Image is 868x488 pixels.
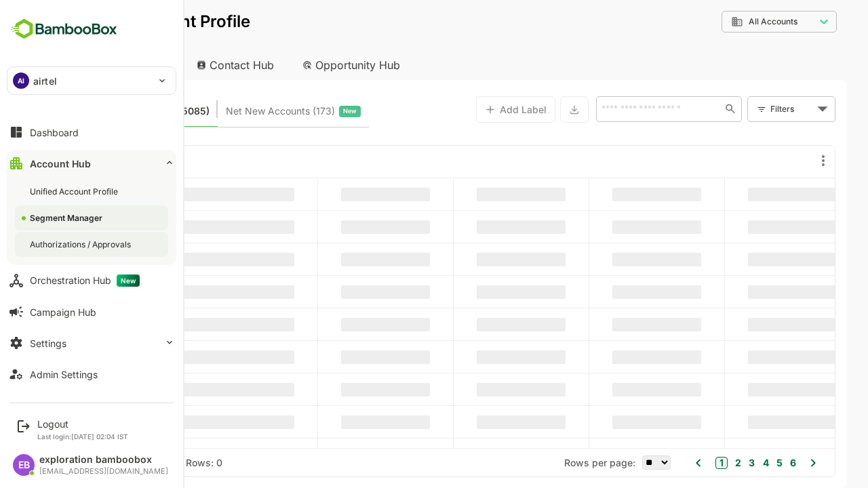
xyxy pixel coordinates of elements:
button: 6 [739,455,749,470]
button: Admin Settings [7,361,176,388]
span: Net New Accounts ( 173 ) [178,102,288,120]
div: exploration bamboobox [39,454,168,466]
button: 4 [712,455,722,470]
button: Add Label [429,96,508,123]
p: airtel [33,74,57,88]
span: New [117,274,140,287]
div: AI [13,73,29,89]
div: Campaign Hub [30,306,96,318]
button: Export the selected data as CSV [513,96,541,123]
img: BambooboxFullLogoMark.5f36c76dfaba33ec1ec1367b70bb1252.svg [7,16,121,42]
p: Unified Account Profile [22,14,203,30]
div: Authorizations / Approvals [30,239,134,250]
div: Segment Manager [30,212,105,224]
button: Settings [7,329,176,357]
span: Rows per page: [517,457,588,468]
p: Last login: [DATE] 02:04 IST [37,432,128,441]
button: 5 [726,455,735,470]
div: Contact Hub [138,50,239,80]
div: Unified Account Profile [30,186,121,197]
div: EB [13,454,35,476]
button: Account Hub [7,150,176,177]
div: All Accounts [684,16,768,28]
div: Account Hub [30,158,91,169]
div: Opportunity Hub [244,50,365,80]
div: Dashboard [30,127,79,138]
div: Filters [722,95,788,123]
div: [EMAIL_ADDRESS][DOMAIN_NAME] [39,467,168,476]
div: Filters [723,102,766,116]
span: All Accounts [701,17,750,26]
span: Known accounts you’ve identified to target - imported from CRM, Offline upload, or promoted from ... [41,102,162,120]
button: 3 [698,455,707,470]
div: Admin Settings [30,369,98,380]
span: New [296,102,309,120]
button: 1 [668,457,680,469]
button: Campaign Hub [7,298,176,325]
button: Orchestration HubNew [7,267,176,294]
button: Dashboard [7,119,176,146]
div: Orchestration Hub [30,274,140,287]
div: Total Rows: 105085 | Rows: 0 [41,457,175,468]
div: Newly surfaced ICP-fit accounts from Intent, Website, LinkedIn, and other engagement signals. [178,102,313,120]
div: Account Hub [22,50,133,80]
div: Settings [30,338,66,349]
div: All Accounts [674,9,789,35]
div: Logout [37,418,128,430]
div: AIairtel [7,67,176,94]
button: 2 [684,455,694,470]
